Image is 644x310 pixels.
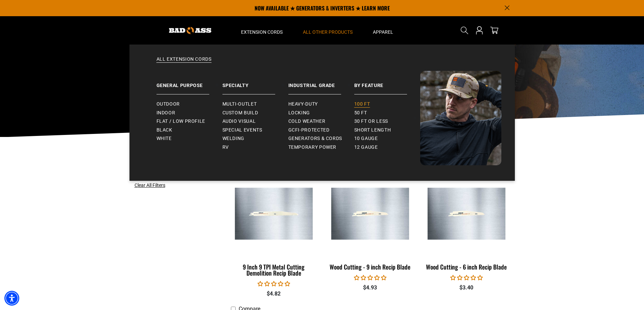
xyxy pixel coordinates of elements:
a: 9 Inch 9 TPI Metal Cutting Demolition Recip Blade 9 Inch 9 TPI Metal Cutting Demolition Recip Blade [231,171,317,280]
summary: Extension Cords [231,16,293,45]
span: Indoor [157,110,175,116]
a: Welding [222,134,288,143]
span: GCFI-Protected [288,127,330,133]
a: Cold Weather [288,117,354,126]
span: Extension Cords [241,29,283,35]
span: Generators & Cords [288,136,342,142]
span: 100 ft [354,101,370,107]
a: Multi-Outlet [222,100,288,109]
div: Wood Cutting - 9 inch Recip Blade [327,264,413,270]
a: Heavy-Duty [288,100,354,109]
span: Short Length [354,127,391,133]
span: 0.00 stars [354,275,386,281]
div: Wood Cutting - 6 inch Recip Blade [423,264,509,270]
span: Heavy-Duty [288,101,318,107]
span: 10 gauge [354,136,378,142]
span: 50 ft [354,110,367,116]
a: Indoor [157,109,222,117]
img: 9 Inch 9 TPI Metal Cutting Demolition Recip Blade [231,188,316,239]
summary: Search [459,25,470,36]
span: Clear All Filters [135,182,165,188]
span: Multi-Outlet [222,101,257,107]
a: 30 ft or less [354,117,420,126]
a: 100 ft [354,100,420,109]
a: RV [222,143,288,152]
summary: All Other Products [293,16,363,45]
a: Flat / Low Profile [157,117,222,126]
a: Temporary Power [288,143,354,152]
summary: Apparel [363,16,403,45]
a: Generators & Cords [288,134,354,143]
a: cart [489,26,500,34]
span: Special Events [222,127,262,133]
span: 12 gauge [354,144,378,150]
a: Special Events [222,126,288,135]
div: $4.82 [231,290,317,298]
span: Cold Weather [288,118,326,124]
span: Outdoor [157,101,180,107]
a: Black [157,126,222,135]
span: Custom Build [222,110,258,116]
a: All Extension Cords [143,56,501,71]
span: RV [222,144,229,150]
a: Short Length [354,126,420,135]
span: Apparel [373,29,393,35]
a: 12 gauge [354,143,420,152]
span: Black [157,127,172,133]
a: Custom Build [222,109,288,117]
span: 0.00 stars [450,275,483,281]
a: White [157,134,222,143]
img: Wood Cutting - 6 inch Recip Blade [424,188,509,239]
span: Flat / Low Profile [157,118,206,124]
img: Wood Cutting - 9 inch Recip Blade [328,188,413,239]
a: Open this option [474,16,485,45]
a: Audio Visual [222,117,288,126]
a: Outdoor [157,100,222,109]
a: Industrial Grade [288,71,354,94]
a: By Feature [354,71,420,94]
div: Accessibility Menu [4,291,19,306]
span: Audio Visual [222,118,256,124]
span: Locking [288,110,310,116]
a: Wood Cutting - 9 inch Recip Blade Wood Cutting - 9 inch Recip Blade [327,171,413,274]
span: Temporary Power [288,144,337,150]
a: GCFI-Protected [288,126,354,135]
span: Welding [222,136,244,142]
span: All Other Products [303,29,353,35]
img: Bad Ass Extension Cords [420,71,501,165]
span: 30 ft or less [354,118,388,124]
span: 0.00 stars [258,281,290,287]
div: $4.93 [327,284,413,292]
div: $3.40 [423,284,509,292]
span: White [157,136,172,142]
a: Clear All Filters [135,182,168,189]
a: Specialty [222,71,288,94]
a: 50 ft [354,109,420,117]
div: 9 Inch 9 TPI Metal Cutting Demolition Recip Blade [231,264,317,276]
a: Locking [288,109,354,117]
a: General Purpose [157,71,222,94]
img: Bad Ass Extension Cords [169,27,211,34]
a: 10 gauge [354,134,420,143]
a: Wood Cutting - 6 inch Recip Blade Wood Cutting - 6 inch Recip Blade [423,171,509,274]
